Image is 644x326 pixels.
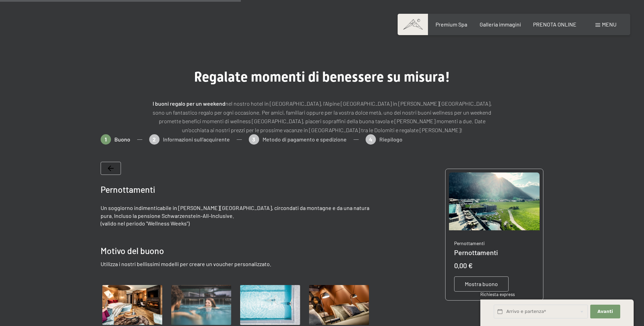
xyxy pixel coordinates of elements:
[480,292,515,297] span: Richiesta express
[153,100,225,107] strong: I buoni regalo per un weekend
[436,21,467,28] a: Premium Spa
[602,21,616,28] span: Menu
[480,21,521,28] a: Galleria immagini
[590,305,620,319] button: Avanti
[194,69,450,85] span: Regalate momenti di benessere su misura!
[597,308,613,315] span: Avanti
[533,21,576,28] a: PRENOTA ONLINE
[150,99,494,134] p: nel nostro hotel in [GEOGRAPHIC_DATA], l’Alpine [GEOGRAPHIC_DATA] in [PERSON_NAME][GEOGRAPHIC_DAT...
